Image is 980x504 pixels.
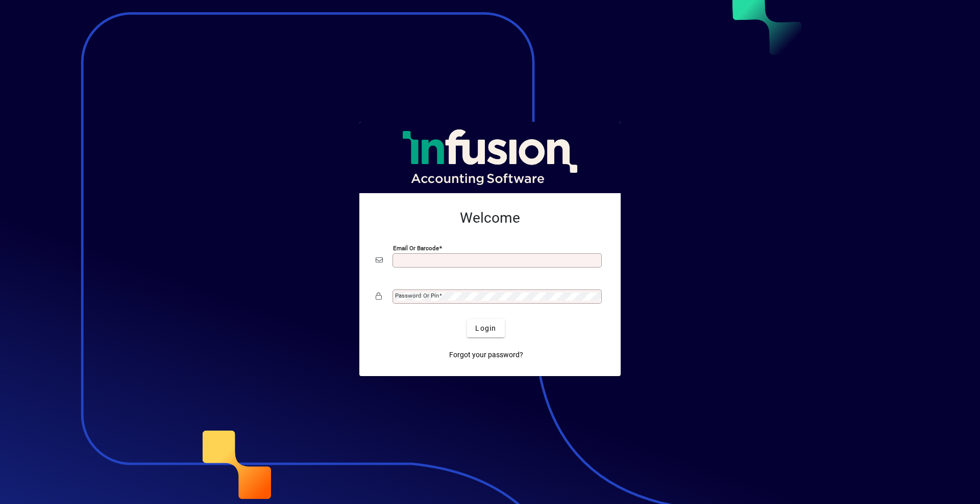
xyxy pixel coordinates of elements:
[445,346,527,364] a: Forgot your password?
[467,319,504,337] button: Login
[393,245,439,252] mat-label: Email or Barcode
[395,292,439,299] mat-label: Password or Pin
[449,350,523,360] span: Forgot your password?
[475,323,496,334] span: Login
[376,209,604,227] h2: Welcome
